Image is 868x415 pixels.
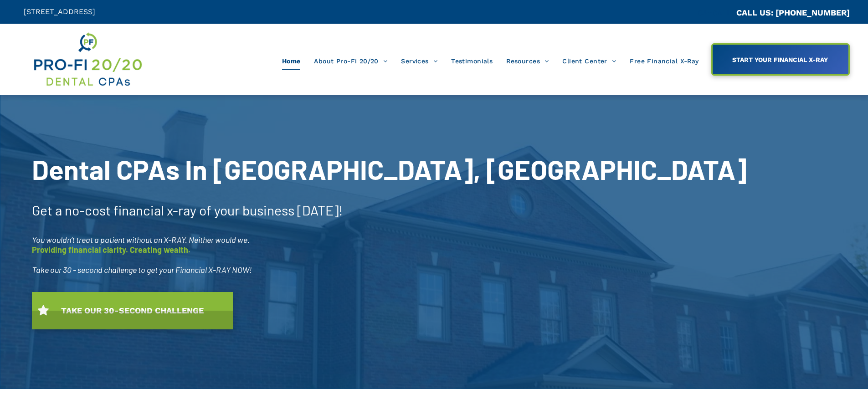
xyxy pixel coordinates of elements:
[58,301,207,320] span: TAKE OUR 30-SECOND CHALLENGE
[32,31,143,88] img: Get Dental CPA Consulting, Bookkeeping, & Bank Loans
[499,52,555,70] a: Resources
[65,202,196,218] span: no-cost financial x-ray
[729,51,831,68] span: START YOUR FINANCIAL X-RAY
[711,43,850,76] a: START YOUR FINANCIAL X-RAY
[32,235,250,245] span: You wouldn’t treat a patient without an X-RAY. Neither would we.
[32,292,233,329] a: TAKE OUR 30-SECOND CHALLENGE
[275,52,308,70] a: Home
[24,7,95,16] span: [STREET_ADDRESS]
[32,153,747,185] span: Dental CPAs In [GEOGRAPHIC_DATA], [GEOGRAPHIC_DATA]
[199,202,343,218] span: of your business [DATE]!
[394,52,444,70] a: Services
[623,52,705,70] a: Free Financial X-Ray
[736,8,850,17] a: CALL US: [PHONE_NUMBER]
[32,202,62,218] span: Get a
[444,52,499,70] a: Testimonials
[307,52,394,70] a: About Pro-Fi 20/20
[698,9,736,17] span: CA::CALLC
[32,245,190,255] span: Providing financial clarity. Creating wealth.
[555,52,623,70] a: Client Center
[32,265,252,275] span: Take our 30 - second challenge to get your Financial X-RAY NOW!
